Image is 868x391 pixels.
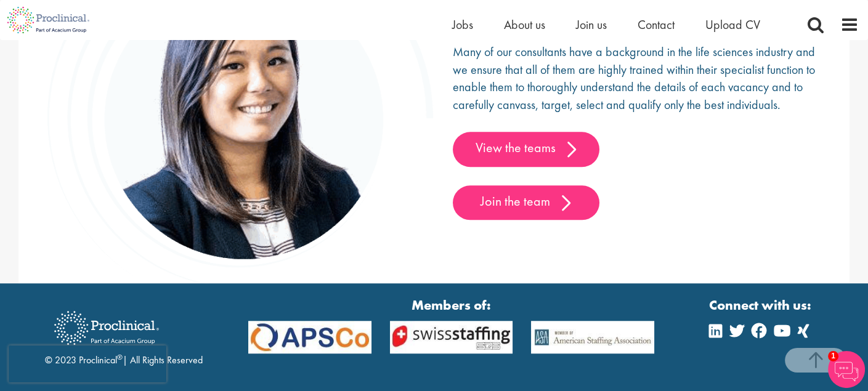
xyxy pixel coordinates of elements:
[638,17,675,33] a: Contact
[453,185,599,220] a: Join the team
[381,321,522,353] img: APSCo
[504,17,545,33] a: About us
[828,351,838,361] span: 1
[709,296,814,315] strong: Connect with us:
[522,321,663,353] img: APSCo
[828,351,865,388] img: Chatbot
[248,296,655,315] strong: Members of:
[9,345,166,382] iframe: reCAPTCHA
[705,17,760,33] a: Upload CV
[453,43,822,220] div: Many of our consultants have a background in the life sciences industry and we ensure that all of...
[239,321,381,353] img: APSCo
[45,302,203,368] div: © 2023 Proclinical | All Rights Reserved
[452,17,473,33] a: Jobs
[453,132,599,166] a: View the teams
[45,302,168,353] img: Proclinical Recruitment
[576,17,607,33] a: Join us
